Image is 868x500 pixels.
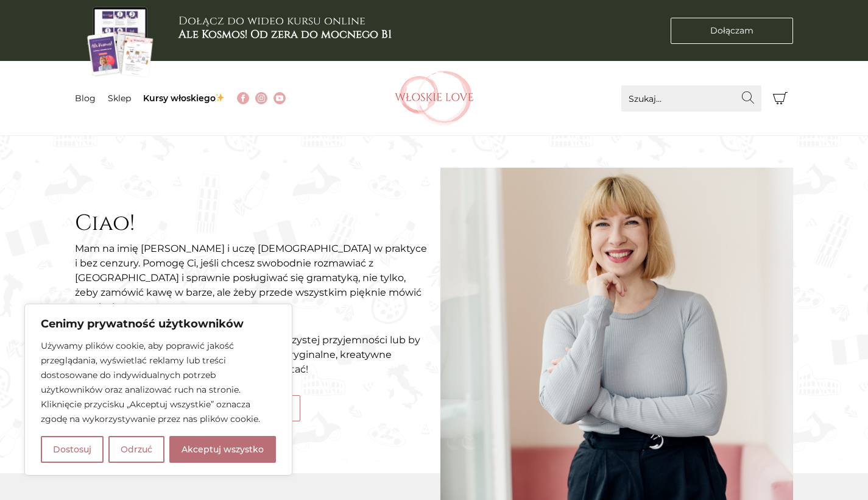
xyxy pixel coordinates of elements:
button: Akceptuj wszystko [169,436,276,463]
button: Odrzuć [108,436,164,463]
b: Ale Kosmos! Od zera do mocnego B1 [178,27,392,42]
button: Dostosuj [41,436,104,463]
a: Dołączam [671,18,793,44]
p: Mam na imię [PERSON_NAME] i uczę [DEMOGRAPHIC_DATA] w praktyce i bez cenzury. Pomogę Ci, jeśli ch... [75,241,428,315]
h3: Dołącz do wideo kursu online [178,15,392,41]
span: Dołączam [710,24,753,37]
input: Szukaj... [621,85,761,112]
a: Sklep [108,93,131,104]
a: Kursy włoskiego [143,93,225,104]
p: Cenimy prywatność użytkowników [41,316,276,331]
p: Używamy plików cookie, aby poprawić jakość przeglądania, wyświetlać reklamy lub treści dostosowan... [41,338,276,426]
a: Blog [75,93,96,104]
h2: Ciao! [75,210,428,237]
img: Włoskielove [395,71,474,126]
img: ✨ [216,93,224,102]
button: Koszyk [767,85,794,112]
